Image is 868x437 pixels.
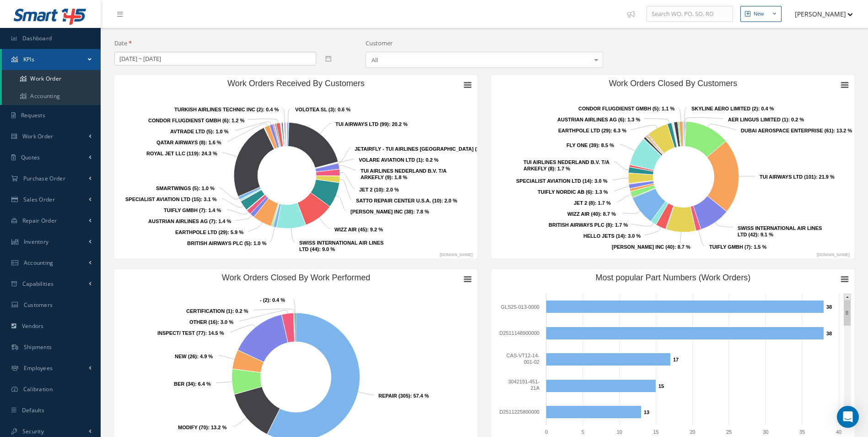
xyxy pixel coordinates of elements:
[175,229,243,235] text: : 5.9 %
[148,118,244,123] text: : 1.2 %
[361,168,447,180] tspan: TUI AIRLINES NEDERLAND B.V. T/A ARKEFLY (9)
[566,142,598,148] tspan: FLY ONE (39)
[583,233,641,239] text: : 3.0 %
[378,393,429,399] text: : 57.4 %
[260,297,285,303] text: : 0.4 %
[516,178,592,184] tspan: SPECIALIST AVIATION LTD (14)
[355,146,497,152] text: : 0.2 %
[23,385,53,393] span: Calibration
[148,218,216,224] tspan: AUSTRIAN AIRLINES AG (7)
[523,159,609,171] tspan: TUI AIRLINES NEDERLAND B.V. T/A ARKEFLY (8)
[837,406,859,428] div: Open Intercom Messenger
[23,196,55,203] span: Sales Order
[653,429,658,435] text: 15
[24,259,54,267] span: Accounting
[186,308,232,314] tspan: CERTIFICATION (1)
[726,429,732,435] text: 25
[24,364,53,372] span: Employees
[175,354,197,359] tspan: NEW (26)
[506,353,539,365] text: CAS-VT12-14- 001-02
[114,75,477,258] svg: Work Orders Received By Customers
[22,427,44,435] span: Security
[227,79,365,88] text: Work Orders Received By Customers
[356,198,442,203] tspan: SATTO REPAIR CENTER U.S.A. (10)
[658,383,664,389] text: 15
[647,6,733,22] input: Search WO, PO, SO, RO
[361,168,447,180] text: : 1.8 %
[21,153,40,161] span: Quotes
[178,425,208,430] tspan: MODIFY (70)
[691,106,758,111] tspan: SKYLINE AERO LIMITED (2)
[558,128,626,133] text: : 6.3 %
[763,429,768,435] text: 30
[156,140,221,145] text: : 1.6 %
[595,273,750,282] text: Most popular Part Numbers (Work Orders)
[616,429,622,435] text: 10
[557,117,625,122] tspan: AUSTRIAN AIRLINES AG (6)
[2,70,101,87] a: Work Order
[174,381,195,387] tspan: BER (34)
[335,121,389,127] tspan: TUI AIRWAYS LTD (99)
[186,308,248,314] text: : 0.2 %
[741,128,834,133] tspan: DUBAI AEROSPACE ENTERPRISE (61)
[157,330,205,336] tspan: INSPECT/ TEST (77)
[369,55,591,65] span: All
[260,297,270,303] tspan: - (2)
[22,280,54,288] span: Capabilities
[516,178,608,184] text: : 3.0 %
[175,354,213,359] text: : 4.9 %
[786,5,853,23] button: [PERSON_NAME]
[299,240,383,252] tspan: SWISS INTERNATIONAL AIR LINES LTD (44)
[350,209,429,214] text: : 7.8 %
[2,87,101,105] a: Accounting
[23,55,34,63] span: KPIs
[378,393,410,399] tspan: REPAIR (305)
[156,140,205,145] tspan: QATAR AIRWAYS (8)
[164,208,221,213] text: : 1.4 %
[178,425,226,430] text: : 13.2 %
[581,429,584,435] text: 5
[709,244,751,250] tspan: TUIFLY GMBH (7)
[728,117,788,122] tspan: AER LINGUS LIMITED (1)
[24,343,52,351] span: Shipments
[359,187,399,192] text: : 2.0 %
[170,129,213,134] tspan: AVTRADE LTD (5)
[644,410,649,415] text: 13
[609,79,737,88] text: Work Orders Closed By Customers
[578,106,659,111] tspan: CONDOR FLUGDIENST GMBH (5)
[22,406,44,414] span: Defaults
[740,6,782,22] button: New
[359,157,439,163] text: : 0.2 %
[175,229,227,235] tspan: EARTHPOLE LTD (29)
[148,118,229,123] tspan: CONDOR FLUGDIENST GMBH (6)
[359,157,423,163] tspan: VOLARE AVIATION LTD (1)
[545,429,547,435] text: 0
[164,208,205,213] tspan: TUIFLY GMBH (7)
[156,186,199,191] tspan: SMARTWINGS (5)
[523,159,609,171] text: : 1.7 %
[366,39,393,48] label: Customer
[24,238,49,246] span: Inventory
[567,211,600,217] tspan: WIZZ AIR (40)
[709,244,767,250] text: : 1.5 %
[738,225,822,237] tspan: SWISS INTERNATIONAL AIR LINES LTD (42)
[499,330,539,336] text: D2511148900000
[754,10,764,18] div: New
[24,301,53,309] span: Customers
[566,142,614,148] text: : 8.5 %
[21,111,45,119] span: Requests
[612,244,674,250] tspan: [PERSON_NAME] INC (40)
[170,129,229,134] text: : 1.0 %
[538,189,608,195] text: : 1.3 %
[356,198,457,203] text: : 2.0 %
[146,151,217,156] text: : 24.3 %
[187,240,266,246] text: : 1.0 %
[578,106,674,111] text: : 1.1 %
[22,34,52,42] span: Dashboard
[558,128,610,133] tspan: EARTHPOLE LTD (29)
[114,39,132,48] label: Date
[728,117,804,122] text: : 0.2 %
[174,107,263,112] tspan: TURKISH AIRLINES TECHNIC INC (2)
[836,429,841,435] text: 40
[299,240,383,252] text: : 9.0 %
